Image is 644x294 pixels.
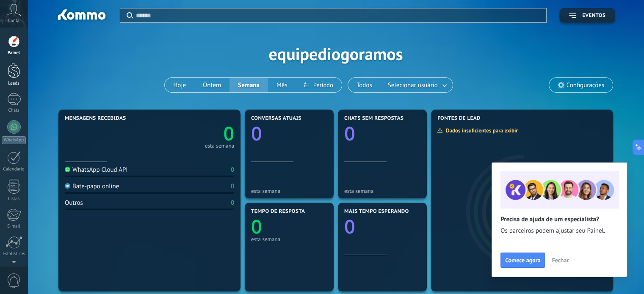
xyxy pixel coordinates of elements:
span: Fontes de lead [437,115,481,121]
div: 0 [231,182,234,190]
text: 0 [344,214,355,239]
button: Semana [229,78,268,92]
button: Mês [268,78,296,92]
div: WhatsApp [2,136,26,144]
text: 0 [344,121,355,146]
img: WhatsApp Cloud API [65,167,70,172]
div: esta semana [344,188,420,194]
span: Chats sem respostas [344,115,404,121]
div: Calendário [2,167,26,172]
span: Conta [8,18,19,24]
text: 0 [251,214,262,239]
div: 0 [231,199,234,207]
div: esta semana [251,188,327,194]
div: WhatsApp Cloud API [65,166,128,174]
text: 0 [223,121,234,146]
div: Leads [2,81,26,86]
span: Mais tempo esperando [344,209,409,214]
button: Selecionar usuário [381,78,453,92]
span: Selecionar usuário [386,80,439,91]
button: Ontem [194,78,229,92]
div: E-mail [2,224,26,229]
span: Eventos [582,13,605,19]
div: Dados insuficientes para exibir [437,127,524,134]
button: Hoje [165,78,194,92]
button: Fechar [548,254,572,267]
text: 0 [251,121,262,146]
span: Fechar [552,257,569,263]
span: Os parceiros podem ajustar seu Painel. [500,227,618,235]
div: esta semana [205,144,234,148]
div: Estatísticas [2,251,26,257]
span: Configurações [567,82,604,89]
span: Mensagens recebidas [65,115,126,121]
span: Tempo de resposta [251,209,305,214]
button: Eventos [559,8,615,23]
div: esta semana [251,236,327,242]
span: Comece agora [505,257,540,263]
button: Período [296,78,342,92]
div: Painel [2,50,26,56]
button: Todos [348,78,381,92]
span: Conversas atuais [251,115,301,121]
div: 0 [231,166,234,174]
button: Comece agora [500,253,545,268]
div: Listas [2,196,26,202]
div: Chats [2,108,26,113]
a: 0 [149,121,234,146]
div: Outros [65,199,83,207]
div: Bate-papo online [65,182,119,190]
h2: Precisa de ajuda de um especialista? [500,215,618,223]
img: Bate-papo online [65,183,70,189]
